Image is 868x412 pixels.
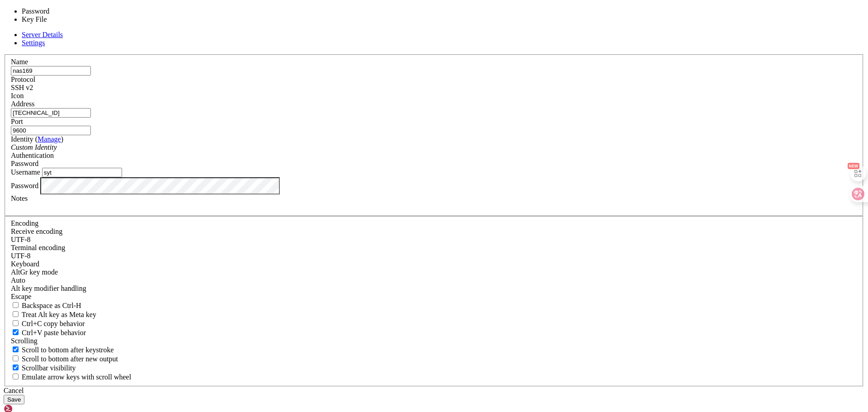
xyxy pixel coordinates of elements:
[11,268,58,276] label: Set the expected encoding for data received from the host. If the encodings do not match, visual ...
[11,160,38,167] span: Password
[42,168,122,177] input: Login Username
[4,4,750,11] x-row: Connecting [TECHNICAL_ID]...
[11,194,28,202] label: Notes
[11,355,118,363] label: Scroll to bottom after new output.
[11,160,857,168] div: Password
[22,364,76,372] span: Scrollbar visibility
[38,135,61,143] a: Manage
[11,293,31,300] span: Escape
[11,276,857,284] div: Auto
[11,66,91,76] input: Server Name
[11,227,62,235] label: Set the expected encoding for data received from the host. If the encodings do not match, visual ...
[11,143,57,151] i: Custom Identity
[11,346,114,354] label: Whether to scroll to the bottom on any keystroke.
[11,58,28,66] label: Name
[22,31,63,38] a: Server Details
[11,260,39,268] label: Keyboard
[11,276,25,284] span: Auto
[11,126,91,135] input: Port Number
[11,181,38,189] label: Password
[11,252,31,260] span: UTF-8
[11,252,857,260] div: UTF-8
[35,135,63,143] span: ( )
[11,329,86,336] label: Ctrl+V pastes if true, sends ^V to host if false. Ctrl+Shift+V sends ^V to host if true, pastes i...
[13,329,19,335] input: Ctrl+V paste behavior
[22,15,97,24] li: Key File
[22,346,114,354] span: Scroll to bottom after keystroke
[11,364,76,372] label: The vertical scrollbar mode.
[11,118,23,125] label: Port
[11,293,857,301] div: Escape
[11,92,24,99] label: Icon
[22,311,96,318] span: Treat Alt key as Meta key
[11,284,86,292] label: Controls how the Alt key is handled. Escape: Send an ESC prefix. 8-Bit: Add 128 to the typed char...
[11,84,857,92] div: SSH v2
[11,108,91,118] input: Host Name or IP
[13,302,19,308] input: Backspace as Ctrl-H
[4,11,7,19] div: (0, 1)
[13,320,19,326] input: Ctrl+C copy behavior
[22,302,81,309] span: Backspace as Ctrl-H
[11,311,96,318] label: Whether the Alt key acts as a Meta key or as a distinct Alt key.
[22,320,85,327] span: Ctrl+C copy behavior
[11,244,65,251] label: The default terminal encoding. ISO-2022 enables character map translations (like graphics maps). ...
[4,387,864,395] div: Cancel
[11,236,857,244] div: UTF-8
[13,346,19,352] input: Scroll to bottom after keystroke
[11,236,31,243] span: UTF-8
[22,355,118,363] span: Scroll to bottom after new output
[11,373,131,381] label: When using the alternative screen buffer, and DECCKM (Application Cursor Keys) is active, mouse w...
[22,7,97,15] li: Password
[11,320,85,327] label: Ctrl-C copies if true, send ^C to host if false. Ctrl-Shift-C sends ^C to host if true, copies if...
[13,374,19,379] input: Emulate arrow keys with scroll wheel
[11,337,38,345] label: Scrolling
[4,4,750,11] x-row: Connection timed out
[22,39,45,47] a: Settings
[11,143,857,152] div: Custom Identity
[22,373,131,381] span: Emulate arrow keys with scroll wheel
[13,311,19,317] input: Treat Alt key as Meta key
[4,395,24,404] button: Save
[11,302,81,309] label: If true, the backspace should send BS ('\x08', aka ^H). Otherwise the backspace key should send '...
[11,152,54,159] label: Authentication
[11,168,40,176] label: Username
[11,100,34,108] label: Address
[22,329,86,336] span: Ctrl+V paste behavior
[13,365,19,370] input: Scrollbar visibility
[11,84,33,91] span: SSH v2
[11,135,63,143] label: Identity
[11,219,38,227] label: Encoding
[13,355,19,361] input: Scroll to bottom after new output
[11,76,35,83] label: Protocol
